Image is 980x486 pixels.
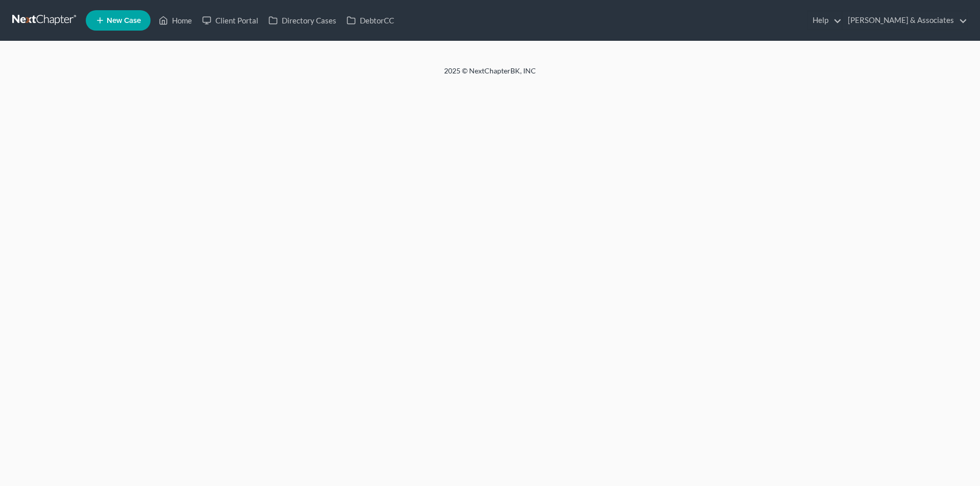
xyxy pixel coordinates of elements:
[843,11,967,30] a: [PERSON_NAME] & Associates
[86,10,151,31] new-legal-case-button: New Case
[197,11,263,30] a: Client Portal
[341,11,399,30] a: DebtorCC
[263,11,341,30] a: Directory Cases
[154,11,197,30] a: Home
[807,11,842,30] a: Help
[199,66,781,84] div: 2025 © NextChapterBK, INC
